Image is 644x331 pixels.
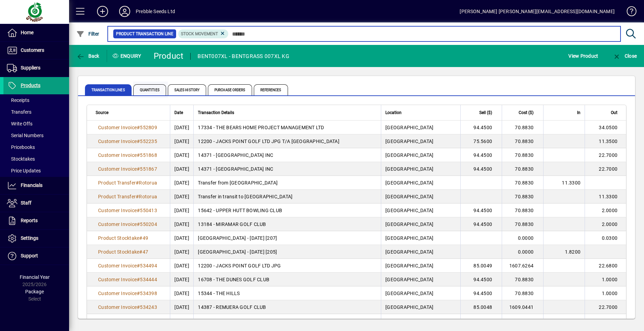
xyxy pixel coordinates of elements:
[599,152,617,158] span: 22.7000
[98,263,137,268] span: Customer Invoice
[137,166,140,172] span: #
[460,273,502,286] td: 94.4500
[460,259,502,273] td: 85.0049
[168,84,206,95] span: Sales History
[193,176,381,190] td: Transfer from [GEOGRAPHIC_DATA]
[3,165,69,177] a: Price Updates
[96,207,160,214] a: Customer Invoice#550413
[139,180,157,186] span: Rotorua
[114,5,136,18] button: Profile
[385,125,433,130] span: [GEOGRAPHIC_DATA]
[140,166,157,172] span: 551867
[140,208,157,213] span: 550413
[502,134,543,148] td: 70.8830
[96,290,160,297] a: Customer Invoice#534398
[502,217,543,231] td: 70.8830
[602,291,618,296] span: 1.0000
[96,317,160,325] a: Customer Invoice#533813
[137,263,140,268] span: #
[181,31,218,36] span: Stock movement
[193,231,381,245] td: [GEOGRAPHIC_DATA] - [DATE] [207]
[193,121,381,134] td: 17334 - THE BEARS HOME PROJECT MANAGEMENT LTD
[385,180,433,186] span: [GEOGRAPHIC_DATA]
[193,273,381,286] td: 16708 - THE DUNES GOLF CLUB
[502,162,543,176] td: 70.8830
[170,231,193,245] td: [DATE]
[465,109,498,116] div: Sell ($)
[502,204,543,217] td: 70.8830
[3,24,69,41] a: Home
[140,277,157,282] span: 534444
[170,259,193,273] td: [DATE]
[602,208,618,213] span: 2.0000
[98,180,136,186] span: Product Transfer
[96,109,166,116] div: Source
[502,286,543,300] td: 70.8830
[605,50,644,62] app-page-header-button: Close enquiry
[385,304,433,310] span: [GEOGRAPHIC_DATA]
[385,152,433,158] span: [GEOGRAPHIC_DATA]
[460,134,502,148] td: 75.5600
[170,121,193,134] td: [DATE]
[174,109,189,116] div: Date
[502,314,543,328] td: 708.8300
[170,162,193,176] td: [DATE]
[3,141,69,153] a: Pricebooks
[502,300,543,314] td: 1609.0441
[3,212,69,229] a: Reports
[602,235,618,241] span: 0.0300
[599,318,617,324] span: 10.0000
[75,28,101,40] button: Filter
[385,109,402,116] span: Location
[96,109,108,116] span: Source
[502,273,543,286] td: 70.8830
[140,152,157,158] span: 551868
[567,50,600,62] button: View Product
[140,139,157,144] span: 552235
[3,130,69,141] a: Serial Numbers
[133,84,166,95] span: Quantities
[460,204,502,217] td: 94.4500
[562,180,580,186] span: 11.3300
[96,234,151,242] a: Product Stocktake#49
[98,139,137,144] span: Customer Invoice
[193,259,381,273] td: 12200 - JACKS POINT GOLF LTD JPG
[96,124,160,131] a: Customer Invoice#552809
[21,235,38,241] span: Settings
[460,162,502,176] td: 94.4500
[98,304,137,310] span: Customer Invoice
[3,153,69,165] a: Stocktakes
[136,180,139,186] span: #
[602,221,618,227] span: 2.0000
[599,194,617,199] span: 11.3300
[3,230,69,247] a: Settings
[98,125,137,130] span: Customer Invoice
[139,249,142,255] span: #
[170,204,193,217] td: [DATE]
[7,97,29,103] span: Receipts
[622,1,635,24] a: Knowledge Base
[3,247,69,265] a: Support
[170,273,193,286] td: [DATE]
[611,109,617,116] span: Out
[460,6,615,17] div: [PERSON_NAME] [PERSON_NAME][EMAIL_ADDRESS][DOMAIN_NAME]
[137,277,140,282] span: #
[193,162,381,176] td: 14371 - [GEOGRAPHIC_DATA] INC
[178,29,229,38] mat-chip: Product Transaction Type: Stock movement
[385,235,433,241] span: [GEOGRAPHIC_DATA]
[137,152,140,158] span: #
[98,152,137,158] span: Customer Invoice
[98,194,136,199] span: Product Transfer
[85,84,132,95] span: Transaction Lines
[96,179,160,187] a: Product Transfer#Rotorua
[599,304,617,310] span: 22.7000
[385,249,433,255] span: [GEOGRAPHIC_DATA]
[137,291,140,296] span: #
[143,249,148,255] span: 47
[385,166,433,172] span: [GEOGRAPHIC_DATA]
[599,166,617,172] span: 22.7000
[140,304,157,310] span: 534243
[385,263,433,268] span: [GEOGRAPHIC_DATA]
[21,30,33,35] span: Home
[75,50,101,62] button: Back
